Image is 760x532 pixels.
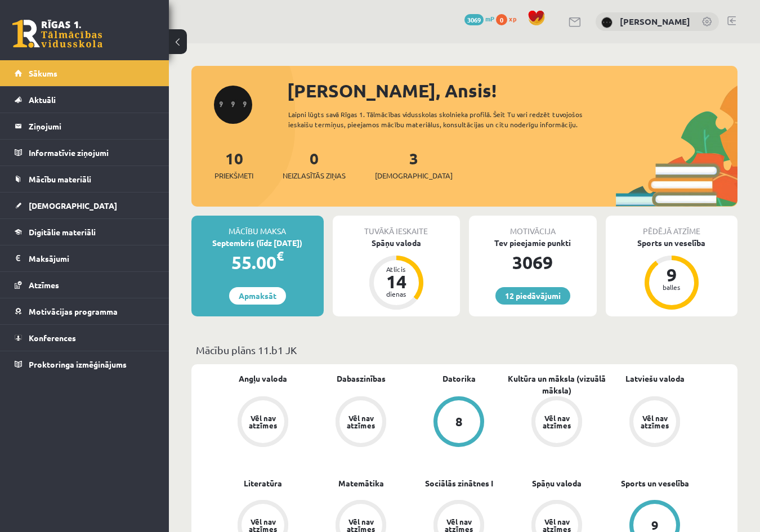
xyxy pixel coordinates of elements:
img: Ansis Eglājs [601,17,613,28]
a: [DEMOGRAPHIC_DATA] [15,193,155,218]
a: Literatūra [244,477,282,489]
a: Sākums [15,60,155,86]
a: Kultūra un māksla (vizuālā māksla) [508,373,606,396]
a: 3[DEMOGRAPHIC_DATA] [375,148,453,181]
legend: Maksājumi [29,245,155,271]
div: Atlicis [379,266,413,272]
a: Sociālās zinātnes I [425,477,493,489]
div: 3069 [469,249,597,276]
a: Rīgas 1. Tālmācības vidusskola [12,20,102,48]
div: 8 [455,415,463,428]
a: 8 [410,396,508,449]
legend: Informatīvie ziņojumi [29,140,155,166]
a: Dabaszinības [337,373,386,385]
div: 9 [655,266,689,284]
div: Laipni lūgts savā Rīgas 1. Tālmācības vidusskolas skolnieka profilā. Šeit Tu vari redzēt tuvojošo... [288,109,616,129]
div: Motivācija [469,216,597,237]
div: Septembris (līdz [DATE]) [191,237,324,249]
div: Vēl nav atzīmes [247,414,279,429]
div: Vēl nav atzīmes [541,414,573,429]
a: Proktoringa izmēģinājums [15,351,155,377]
a: Atzīmes [15,272,155,298]
span: Aktuāli [29,95,56,105]
div: [PERSON_NAME], Ansis! [287,77,737,104]
div: Tev pieejamie punkti [469,237,597,249]
a: 10Priekšmeti [214,148,253,181]
a: Datorika [442,373,476,385]
a: Informatīvie ziņojumi [15,140,155,166]
div: Sports un veselība [606,237,738,249]
div: Vēl nav atzīmes [345,414,377,429]
span: Priekšmeti [214,170,253,181]
div: Spāņu valoda [333,237,461,249]
a: Ziņojumi [15,113,155,139]
div: balles [655,284,689,290]
a: Vēl nav atzīmes [312,396,410,449]
a: 3069 mP [464,14,494,23]
div: Tuvākā ieskaite [333,216,461,237]
div: dienas [379,290,413,297]
div: 55.00 [191,249,324,276]
span: [DEMOGRAPHIC_DATA] [29,200,117,211]
a: Spāņu valoda [532,477,582,489]
div: 14 [379,272,413,290]
span: Sākums [29,68,57,78]
span: [DEMOGRAPHIC_DATA] [375,170,453,181]
div: 9 [651,519,659,531]
span: 0 [496,14,507,25]
span: Digitālie materiāli [29,227,96,237]
a: Motivācijas programma [15,298,155,324]
a: 0 xp [496,14,522,23]
a: Vēl nav atzīmes [508,396,606,449]
a: Apmaksāt [229,287,286,305]
a: Vēl nav atzīmes [606,396,704,449]
span: Proktoringa izmēģinājums [29,359,127,369]
a: 12 piedāvājumi [495,287,570,305]
a: Spāņu valoda Atlicis 14 dienas [333,237,461,311]
span: 3069 [464,14,484,25]
a: Mācību materiāli [15,166,155,192]
a: Matemātika [338,477,384,489]
span: Mācību materiāli [29,174,91,184]
div: Pēdējā atzīme [606,216,738,237]
span: Atzīmes [29,280,59,290]
a: Aktuāli [15,87,155,113]
a: Maksājumi [15,245,155,271]
span: xp [509,14,516,23]
a: 0Neizlasītās ziņas [283,148,346,181]
a: Sports un veselība 9 balles [606,237,738,311]
span: € [276,248,284,264]
span: Konferences [29,333,76,343]
a: Digitālie materiāli [15,219,155,245]
legend: Ziņojumi [29,113,155,139]
a: [PERSON_NAME] [620,16,690,27]
a: Latviešu valoda [625,373,685,385]
a: Vēl nav atzīmes [214,396,312,449]
div: Mācību maksa [191,216,324,237]
div: Vēl nav atzīmes [639,414,670,429]
span: mP [485,14,494,23]
a: Angļu valoda [239,373,287,385]
span: Neizlasītās ziņas [283,170,346,181]
a: Sports un veselība [621,477,689,489]
span: Motivācijas programma [29,306,118,316]
p: Mācību plāns 11.b1 JK [196,342,733,357]
a: Konferences [15,325,155,351]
